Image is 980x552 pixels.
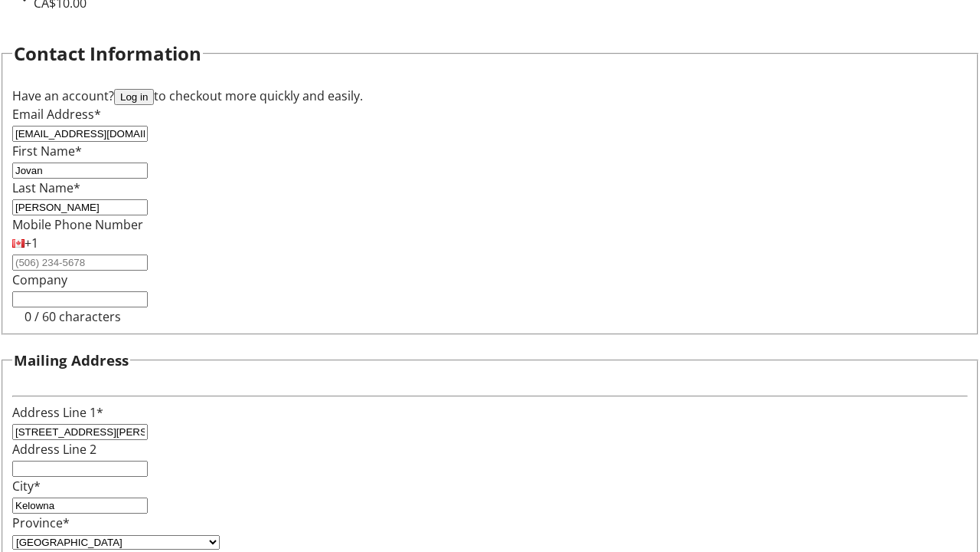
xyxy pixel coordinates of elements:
[12,498,148,514] input: City
[24,308,121,325] tr-character-limit: 0 / 60 characters
[12,478,41,495] label: City*
[14,350,129,371] h3: Mailing Address
[14,40,201,67] h2: Contact Information
[12,106,101,123] label: Email Address*
[114,89,154,105] button: Log in
[12,441,96,458] label: Address Line 2
[12,404,103,421] label: Address Line 1*
[12,179,80,196] label: Last Name*
[12,514,70,531] label: Province*
[12,87,968,105] div: Have an account? to checkout more quickly and easily.
[12,424,148,440] input: Address
[12,271,67,288] label: Company
[12,143,82,159] label: First Name*
[12,216,143,233] label: Mobile Phone Number
[12,255,148,271] input: (506) 234-5678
